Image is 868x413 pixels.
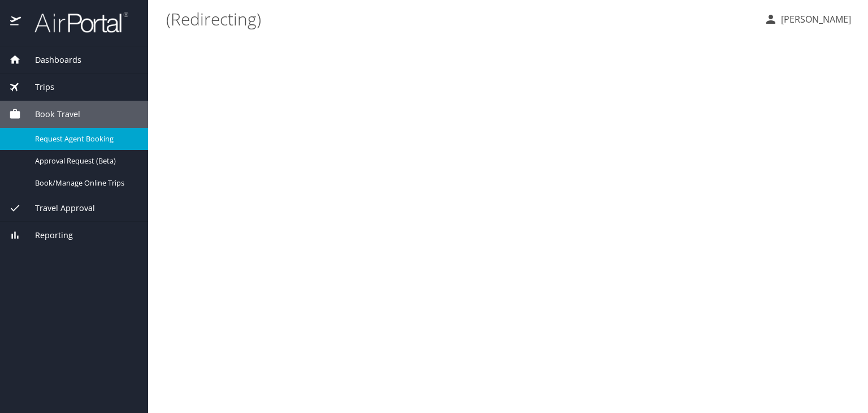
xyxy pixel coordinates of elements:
span: Book Travel [21,108,80,121]
img: icon-airportal.png [10,11,22,33]
span: Reporting [21,229,73,242]
span: Approval Request (Beta) [35,156,134,166]
span: Request Agent Booking [35,134,134,144]
img: airportal-logo.png [22,11,128,33]
span: Book/Manage Online Trips [35,178,134,188]
h1: (Redirecting) [166,1,755,36]
span: Travel Approval [21,202,95,214]
button: [PERSON_NAME] [759,9,856,29]
span: Trips [21,81,54,93]
p: [PERSON_NAME] [778,12,851,26]
span: Dashboards [21,54,81,66]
